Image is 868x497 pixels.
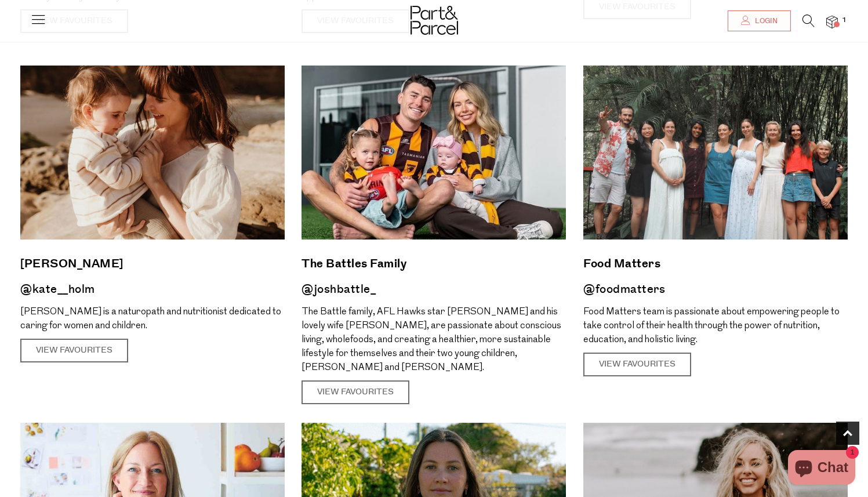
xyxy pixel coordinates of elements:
p: [PERSON_NAME] is a naturopath and nutritionist dedicated to caring for women and children. [20,305,285,333]
img: Food Matters [583,66,848,240]
a: Food Matters [583,254,848,274]
a: @joshbattle_ [302,281,376,298]
a: [PERSON_NAME] [20,254,285,274]
a: Login [728,10,791,31]
img: Kate Holm [20,66,285,240]
a: @kate__holm [20,281,95,298]
a: View Favourites [20,339,128,363]
a: The Battles Family [302,254,566,274]
span: Food Matters team is passionate about empowering people to take control of their health through t... [583,307,840,344]
a: View Favourites [583,353,691,377]
span: 1 [839,15,849,26]
span: Login [752,16,778,26]
img: Part&Parcel [411,6,458,35]
inbox-online-store-chat: Shopify online store chat [785,450,859,488]
a: @foodmatters [583,281,665,298]
a: 1 [826,16,838,28]
p: The Battle family, AFL Hawks star [PERSON_NAME] and his lovely wife [PERSON_NAME], are passionate... [302,305,566,375]
img: The Battles Family [302,66,566,240]
a: View Favourites [302,380,409,405]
